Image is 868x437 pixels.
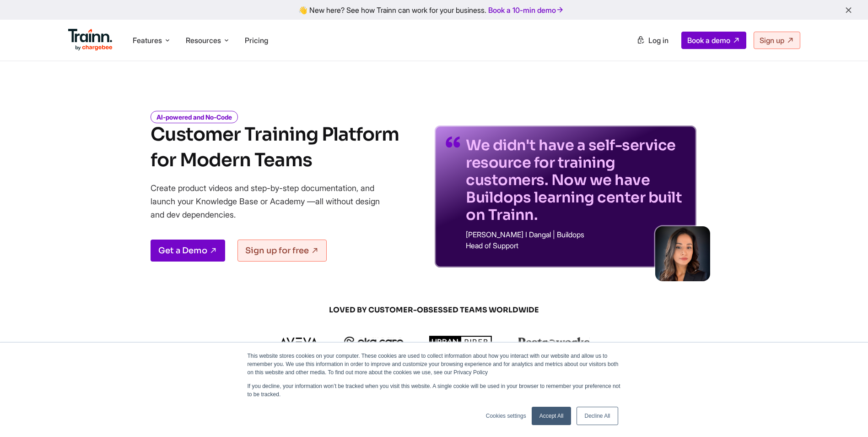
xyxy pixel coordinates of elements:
a: Accept All [532,407,571,425]
span: LOVED BY CUSTOMER-OBSESSED TEAMS WORLDWIDE [215,305,654,315]
a: Sign up for free [237,240,327,262]
img: quotes-purple.41a7099.svg [446,137,460,147]
img: aveva logo [278,338,318,347]
p: Create product videos and step-by-step documentation, and launch your Knowledge Base or Academy —... [151,181,393,221]
span: Book a demo [687,36,730,45]
span: Log in [648,36,669,45]
a: Get a Demo [151,240,225,262]
h1: Customer Training Platform for Modern Teams [151,122,399,173]
p: Head of Support [466,242,685,249]
a: Book a demo [681,32,746,49]
p: This website stores cookies on your computer. These cookies are used to collect information about... [248,352,621,377]
p: If you decline, your information won’t be tracked when you visit this website. A single cookie wi... [248,382,621,399]
p: [PERSON_NAME] I Dangal | Buildops [466,231,685,238]
a: Pricing [245,36,268,45]
i: AI-powered and No-Code [151,111,238,123]
img: ekacare logo [344,337,404,348]
img: urbanpiper logo [429,336,492,349]
a: Cookies settings [486,412,526,420]
div: 👋 New here? See how Trainn can work for your business. [5,5,863,14]
a: Book a 10-min demo [486,4,566,16]
p: We didn't have a self-service resource for training customers. Now we have Buildops learning cent... [466,137,685,224]
img: sabina-buildops.d2e8138.png [655,226,710,281]
span: Sign up [760,36,784,45]
span: Resources [186,35,221,45]
a: Log in [631,32,674,49]
img: Trainn Logo [68,29,113,51]
a: Decline All [577,407,618,425]
a: Sign up [754,32,800,49]
img: restroworks logo [518,337,590,347]
span: Features [133,35,162,45]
